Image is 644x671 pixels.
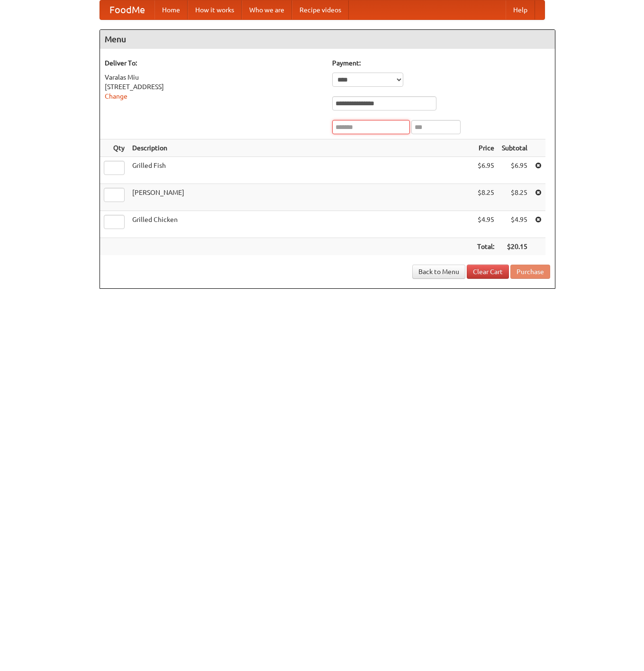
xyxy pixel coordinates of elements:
[473,238,498,256] th: Total:
[128,157,473,184] td: Grilled Fish
[292,0,349,19] a: Recipe videos
[498,211,531,238] td: $4.95
[473,157,498,184] td: $6.95
[498,157,531,184] td: $6.95
[105,82,323,92] div: [STREET_ADDRESS]
[412,265,465,279] a: Back to Menu
[467,265,509,279] a: Clear Cart
[105,92,127,100] a: Change
[473,184,498,211] td: $8.25
[510,265,550,279] button: Purchase
[498,184,531,211] td: $8.25
[128,211,473,238] td: Grilled Chicken
[105,73,323,82] div: Varalas Miu
[506,0,535,19] a: Help
[100,139,128,157] th: Qty
[128,184,473,211] td: [PERSON_NAME]
[100,0,154,19] a: FoodMe
[105,58,323,68] h5: Deliver To:
[242,0,292,19] a: Who we are
[498,139,531,157] th: Subtotal
[100,30,555,49] h4: Menu
[154,0,188,19] a: Home
[332,58,550,68] h5: Payment:
[128,139,473,157] th: Description
[473,211,498,238] td: $4.95
[473,139,498,157] th: Price
[188,0,242,19] a: How it works
[498,238,531,256] th: $20.15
